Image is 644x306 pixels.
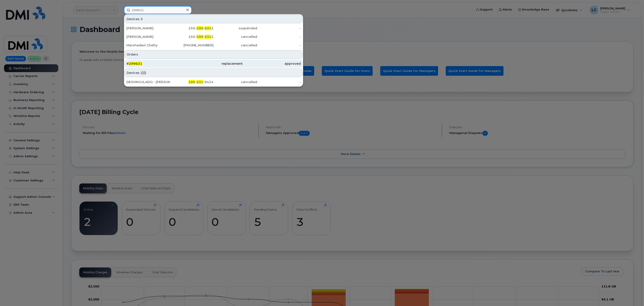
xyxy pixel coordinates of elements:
div: suspended [214,26,257,30]
span: 631 [205,26,211,30]
span: 299631 [129,62,142,66]
div: - [257,26,301,30]
a: Marshadevi Chetty[PHONE_NUMBER]cancelled- [125,41,303,49]
span: 3 [140,17,143,21]
div: cancelled [214,43,257,47]
div: [PHONE_NUMBER] [170,43,214,47]
span: 631 [197,80,203,84]
span: 299 [197,35,203,39]
div: Orders [125,50,303,59]
a: #299631replacementapproved [125,60,303,68]
span: 631 [205,35,211,39]
div: - -9424 [170,80,214,84]
div: # [126,61,184,66]
div: approved [243,61,301,66]
div: - [257,80,301,84]
div: Devices [125,69,303,77]
div: - [257,34,301,39]
div: [PERSON_NAME] [126,34,170,39]
div: 250- - 2 [170,34,214,39]
div: - [257,43,301,47]
a: DESVINCULADO - [PERSON_NAME] [PERSON_NAME]299-631-9424cancelled- [125,78,303,86]
div: replacement [184,61,242,66]
span: 299 [188,80,195,84]
span: 299 [197,26,203,30]
a: [PERSON_NAME]250-299-6312cancelled- [125,33,303,41]
div: Devices [125,15,303,23]
div: [PERSON_NAME] [126,26,170,30]
div: cancelled [214,80,257,84]
div: cancelled [214,34,257,39]
div: 250- - 2 [170,26,214,30]
div: DESVINCULADO - [PERSON_NAME] [PERSON_NAME] [126,80,170,84]
div: Marshadevi Chetty [126,43,170,47]
a: [PERSON_NAME]250-299-6312suspended- [125,24,303,32]
span: .CO [140,71,146,75]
